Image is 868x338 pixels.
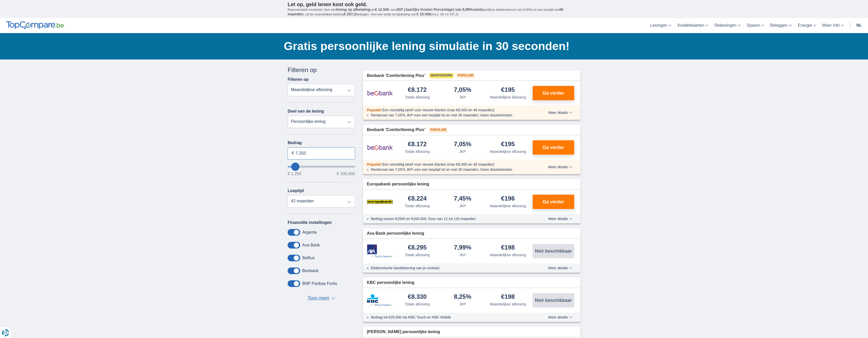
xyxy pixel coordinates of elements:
div: 8,25% [454,294,471,301]
li: Bedrag tussen €2500 en €100.000; Duur van 12 tot 120 maanden [371,216,530,221]
label: BNP Paribas Fortis [302,281,337,286]
div: €8.224 [408,195,427,202]
img: product.pl.alt KBC [367,294,393,306]
a: Leningen [647,18,674,33]
label: Financiële instellingen [288,220,332,225]
div: JKP [459,203,466,208]
button: Ga verder [533,140,574,155]
a: nl [853,18,865,33]
img: product.pl.alt Axa Bank [367,244,393,258]
div: €198 [501,294,515,301]
span: Niet beschikbaar [535,298,572,303]
span: Een voordelig tarief voor nieuwe klanten (max €8.000 en 48 maanden) [382,108,494,112]
span: Meer details [548,315,572,319]
li: Elektronische handtekening van je contract [371,265,530,271]
button: Ga verder [533,195,574,209]
div: €8.172 [408,141,427,148]
label: Beobank [302,269,318,273]
button: Niet beschikbaar [533,293,574,307]
div: Totale aflossing [405,203,430,208]
span: Europabank persoonlijke lening [367,181,429,187]
span: € 15.438 [417,12,431,16]
span: € 12.500 [375,7,389,12]
span: € [292,150,294,156]
span: Meer details [548,266,572,270]
div: €8.295 [408,244,427,251]
div: : [363,162,534,167]
span: Beobank 'Comfortlening Plus' [367,127,425,133]
span: Niet beschikbaar [535,249,572,253]
button: Meer details [544,266,576,270]
span: JKP (Jaarlijks Kosten Percentage) van 8,99% [396,7,473,12]
span: Populair [429,127,447,133]
span: € 257,3 [344,12,356,16]
span: Ga verder [543,145,564,150]
span: ▼ [332,297,335,299]
label: Looptijd [288,188,304,193]
span: Populair [457,73,475,78]
div: €195 [501,87,515,94]
div: Maandelijkse aflossing [490,203,526,208]
div: Maandelijkse aflossing [490,302,526,307]
span: Een voordelig tarief voor nieuwe klanten (max €8.000 en 48 maanden) [382,162,494,166]
span: Ga verder [543,91,564,95]
button: Niet beschikbaar [533,244,574,258]
p: Representatief voorbeeld: Voor een van , een ( jaarlijkse debetrentevoet van 8,99%) en een loopti... [288,7,580,17]
div: Maandelijkse aflossing [490,95,526,100]
img: TopCompare [6,21,64,29]
p: Let op, geld lenen kost ook geld. [288,1,580,7]
input: wantToBorrow [288,166,355,168]
h1: Gratis persoonlijke lening simulatie in 30 seconden! [284,38,580,54]
div: €8.330 [408,294,427,301]
div: : [363,107,534,113]
div: 7,99% [454,244,471,251]
div: Totale aflossing [405,302,430,307]
div: JKP [459,302,466,307]
a: Rekeningen [711,18,743,33]
div: Totale aflossing [405,95,430,100]
div: Maandelijkse aflossing [490,149,526,154]
button: Meer details [544,315,576,319]
span: Beobank 'Comfortlening Plus' [367,73,425,79]
div: Totale aflossing [405,252,430,257]
label: Belfius [302,256,315,260]
div: €196 [501,195,515,202]
div: JKP [459,252,466,257]
span: Gesponsord [429,73,454,78]
span: Ga verder [543,200,564,204]
div: 7,05% [454,141,471,148]
div: €198 [501,244,515,251]
span: vaste [474,7,483,12]
span: Meer details [548,111,572,114]
img: product.pl.alt Beobank [367,141,393,154]
img: product.pl.alt Beobank [367,87,393,100]
span: € 100.000 [337,172,355,176]
a: Kredietkaarten [674,18,711,33]
button: Ga verder [533,86,574,100]
a: Energie [795,18,819,33]
span: Axa Bank persoonlijke lening [367,231,424,236]
button: Meer details [544,217,576,221]
span: Toon meer [308,295,329,302]
label: Filteren op [288,77,309,82]
a: Sparen [744,18,767,33]
span: lening op afbetaling [336,7,370,12]
div: JKP [459,149,466,154]
img: product.pl.alt Europabank [367,195,393,208]
span: KBC persoonlijke lening [367,280,414,286]
a: Meer Info [819,18,847,33]
li: Rentevoet van 7,05% JKP voor een looptijd tot en met 30 maanden; Geen dossierkosten [371,167,530,172]
button: Toon meer ▼ [306,295,337,302]
div: €195 [501,141,515,148]
a: Beleggen [767,18,795,33]
div: Maandelijkse aflossing [490,252,526,257]
div: Totale aflossing [405,149,430,154]
label: Argenta [302,230,317,235]
div: JKP [459,95,466,100]
div: 7,05% [454,87,471,94]
label: Bedrag [288,141,355,145]
li: Rentevoet van 7,05% JKP voor een looptijd tot en met 30 maanden; Geen dossierkosten [371,113,530,118]
span: Populair [367,108,381,112]
div: €8.172 [408,87,427,94]
li: Bedrag tot €25.000 via KBC Touch en KBC Mobile [371,315,530,320]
